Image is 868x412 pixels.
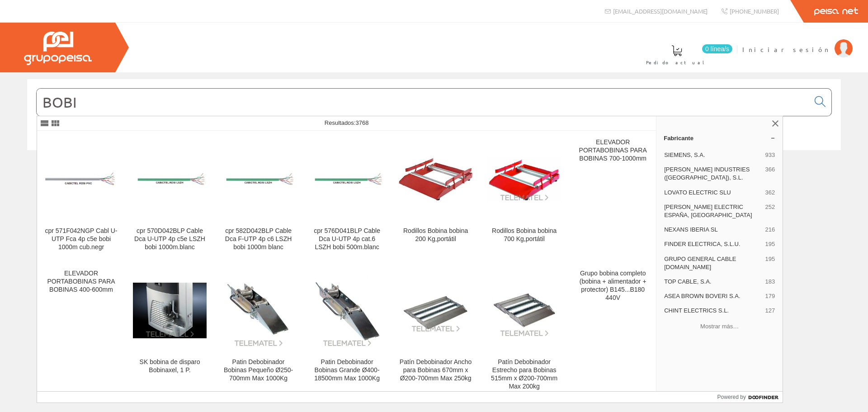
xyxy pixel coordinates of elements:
[717,392,783,403] a: Powered by
[664,189,761,197] span: LOVATO ELECTRIC SLU
[133,283,207,338] img: SK bobina de disparo Bobinaxel, 1 P.
[765,278,775,286] span: 183
[44,270,118,294] div: ELEVADOR PORTABOBINAS PARA BOBINAS 400-600mm
[664,166,761,182] span: [PERSON_NAME] INDUSTRIES ([GEOGRAPHIC_DATA]), S.L.
[392,262,480,401] a: Patín Debobinador Ancho para Bobinas 670mm x Ø200-700mm Max 250kg Patín Debobinador Ancho para Bo...
[702,44,732,53] span: 0 línea/s
[399,288,472,332] img: Patín Debobinador Ancho para Bobinas 670mm x Ø200-700mm Max 250kg
[133,358,207,374] div: SK bobina de disparo Bobinaxel, 1 P.
[37,131,125,262] a: cpr 571F042NGP Cabl U-UTP Fca 4p c5e bobi 1000m cub.negr cpr 571F042NGP Cabl U-UTP Fca 4p c5e bob...
[487,284,561,338] img: Patín Debobinador Estrecho para Bobinas 515mm x Ø200-700mm Max 200kg
[222,227,295,251] div: cpr 582D042BLP Cable Dca F-UTP 4p c6 LSZH bobi 1000m blanc
[222,172,295,187] img: cpr 582D042BLP Cable Dca F-UTP 4p c6 LSZH bobi 1000m blanc
[765,307,775,315] span: 127
[656,131,783,145] a: Fabricante
[355,119,368,126] span: 3768
[765,166,775,182] span: 366
[664,226,761,234] span: NEXANS IBERIA SL
[664,255,761,271] span: GRUPO GENERAL CABLE [DOMAIN_NAME]
[730,7,779,15] span: [PHONE_NUMBER]
[27,161,841,169] div: © Grupo Peisa
[765,189,775,197] span: 362
[613,7,708,15] span: [EMAIL_ADDRESS][DOMAIN_NAME]
[303,262,391,401] a: Patin Debobinador Bobinas Grande Ø400-18500mm Max 1000Kg Patin Debobinador Bobinas Grande Ø400-18...
[480,262,568,401] a: Patín Debobinador Estrecho para Bobinas 515mm x Ø200-700mm Max 200kg Patín Debobinador Estrecho p...
[214,131,302,262] a: cpr 582D042BLP Cable Dca F-UTP 4p c6 LSZH bobi 1000m blanc cpr 582D042BLP Cable Dca F-UTP 4p c6 L...
[765,151,775,159] span: 933
[310,274,384,347] img: Patin Debobinador Bobinas Grande Ø400-18500mm Max 1000Kg
[765,255,775,271] span: 195
[717,393,746,401] span: Powered by
[576,138,650,163] div: ELEVADOR PORTABOBINAS PARA BOBINAS 700-1000mm
[576,270,650,302] div: Grupo bobina completo (bobina + alimentador + protector) B145...B180 440V
[44,227,118,251] div: cpr 571F042NGP Cabl U-UTP Fca 4p c5e bobi 1000m cub.negr
[742,38,853,46] a: Iniciar sesión
[765,240,775,248] span: 195
[222,274,295,347] img: Patin Debobinador Bobinas Pequeño Ø250-700mm Max 1000Kg
[569,131,657,262] a: ELEVADOR PORTABOBINAS PARA BOBINAS 700-1000mm
[44,172,118,186] img: cpr 571F042NGP Cabl U-UTP Fca 4p c5e bobi 1000m cub.negr
[310,227,384,251] div: cpr 576D041BLP Cable Dca U-UTP 4p cat.6 LSZH bobi 500m.blanc
[37,262,125,401] a: ELEVADOR PORTABOBINAS PARA BOBINAS 400-600mm
[310,358,384,383] div: Patin Debobinador Bobinas Grande Ø400-18500mm Max 1000Kg
[487,227,561,243] div: Rodillos Bobina bobina 700 Kg,portátil
[133,227,207,251] div: cpr 570D042BLP Cable Dca U-UTP 4p c5e LSZH bobi 1000m.blanc
[399,158,472,200] img: Rodillos Bobina bobina 200 Kg,portátil
[126,262,214,401] a: SK bobina de disparo Bobinaxel, 1 P. SK bobina de disparo Bobinaxel, 1 P.
[664,240,761,248] span: FINDER ELECTRICA, S.L.U.
[569,262,657,401] a: Grupo bobina completo (bobina + alimentador + protector) B145...B180 440V
[37,89,809,116] input: Buscar...
[646,58,708,67] span: Pedido actual
[765,226,775,234] span: 216
[24,32,92,65] img: Grupo Peisa
[664,151,761,159] span: SIEMENS, S.A.
[399,358,472,383] div: Patín Debobinador Ancho para Bobinas 670mm x Ø200-700mm Max 250kg
[664,278,761,286] span: TOP CABLE, S.A.
[133,172,207,187] img: cpr 570D042BLP Cable Dca U-UTP 4p c5e LSZH bobi 1000m.blanc
[765,203,775,219] span: 252
[325,119,369,126] span: Resultados:
[664,203,761,219] span: [PERSON_NAME] ELECTRIC ESPAÑA, [GEOGRAPHIC_DATA]
[392,131,480,262] a: Rodillos Bobina bobina 200 Kg,portátil Rodillos Bobina bobina 200 Kg,portátil
[303,131,391,262] a: cpr 576D041BLP Cable Dca U-UTP 4p cat.6 LSZH bobi 500m.blanc cpr 576D041BLP Cable Dca U-UTP 4p ca...
[664,292,761,300] span: ASEA BROWN BOVERI S.A.
[310,172,384,187] img: cpr 576D041BLP Cable Dca U-UTP 4p cat.6 LSZH bobi 500m.blanc
[742,45,830,54] span: Iniciar sesión
[487,156,561,202] img: Rodillos Bobina bobina 700 Kg,portátil
[660,319,779,334] button: Mostrar más…
[480,131,568,262] a: Rodillos Bobina bobina 700 Kg,portátil Rodillos Bobina bobina 700 Kg,portátil
[664,307,761,315] span: CHINT ELECTRICS S.L.
[765,292,775,300] span: 179
[214,262,302,401] a: Patin Debobinador Bobinas Pequeño Ø250-700mm Max 1000Kg Patin Debobinador Bobinas Pequeño Ø250-70...
[126,131,214,262] a: cpr 570D042BLP Cable Dca U-UTP 4p c5e LSZH bobi 1000m.blanc cpr 570D042BLP Cable Dca U-UTP 4p c5e...
[487,358,561,391] div: Patín Debobinador Estrecho para Bobinas 515mm x Ø200-700mm Max 200kg
[399,227,472,243] div: Rodillos Bobina bobina 200 Kg,portátil
[222,358,295,383] div: Patin Debobinador Bobinas Pequeño Ø250-700mm Max 1000Kg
